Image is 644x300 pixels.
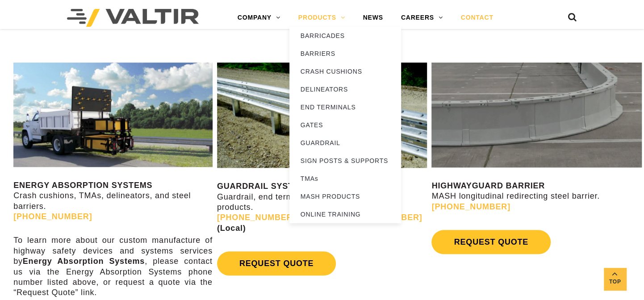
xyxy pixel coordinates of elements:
a: CAREERS [392,9,452,27]
p: To learn more about our custom manufacture of highway safety devices and systems services by , pl... [13,235,213,298]
a: DELINEATORS [289,80,401,98]
span: Top [604,277,626,287]
a: BARRIERS [289,45,401,62]
a: REQUEST QUOTE [431,230,550,254]
a: GUARDRAIL [289,134,401,152]
a: REQUEST QUOTE [217,251,336,275]
a: PRODUCTS [289,9,354,27]
p: MASH longitudinal redirecting steel barrier. [431,181,642,212]
img: SS180M Contact Us Page Image [13,62,213,167]
a: BARRICADES [289,27,401,45]
a: SIGN POSTS & SUPPORTS [289,152,401,170]
p: Guardrail, end terminals, cable, and signpost products. [217,181,427,233]
a: CRASH CUSHIONS [289,62,401,80]
a: [PHONE_NUMBER] [13,212,92,221]
a: COMPANY [229,9,289,27]
strong: (Toll-Free) | (Local) [217,213,422,232]
a: Top [604,268,626,290]
strong: HIGHWAYGUARD BARRIER [431,181,544,190]
a: END TERMINALS [289,98,401,116]
p: Crash cushions, TMAs, delineators, and steel barriers. [13,180,213,222]
strong: ENERGY ABSORPTION SYSTEMS [13,181,152,190]
a: GATES [289,116,401,134]
a: ONLINE TRAINING [289,205,401,223]
a: MASH PRODUCTS [289,187,401,205]
img: Guardrail Contact Us Page Image [217,62,427,168]
a: [PHONE_NUMBER] [431,202,510,211]
a: [PHONE_NUMBER] [217,213,296,222]
strong: Energy Absorption Systems [23,257,145,266]
a: NEWS [354,9,392,27]
a: TMAs [289,170,401,187]
strong: GUARDRAIL SYSTEMS [217,182,312,191]
a: CONTACT [452,9,502,27]
img: Radius-Barrier-Section-Highwayguard3 [431,62,642,167]
img: Valtir [67,9,199,27]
